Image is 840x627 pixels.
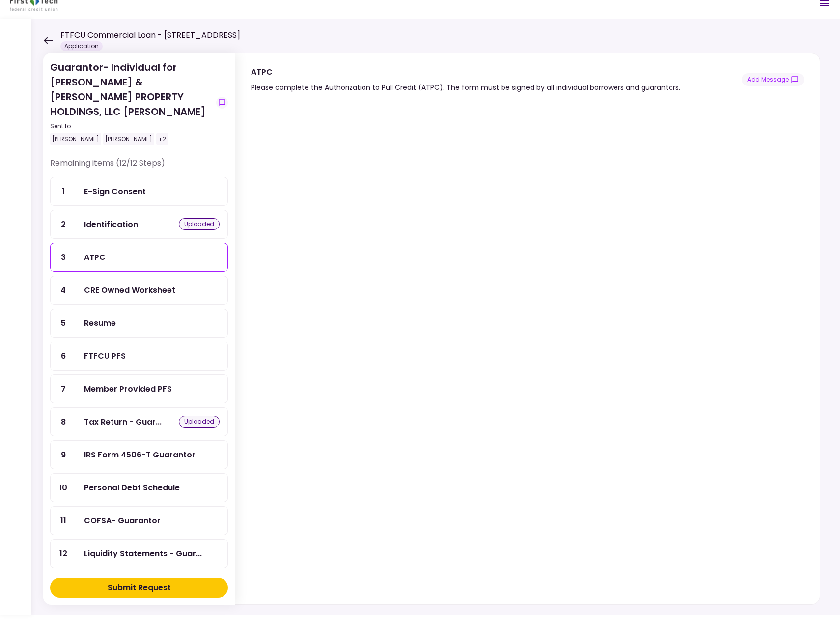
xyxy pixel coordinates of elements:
[50,342,228,370] a: 6FTFCU PFS
[216,97,228,109] button: show-messages
[103,133,154,145] div: [PERSON_NAME]
[84,218,138,230] div: Identification
[50,122,212,131] div: Sent to:
[84,547,202,560] div: Liquidity Statements - Guarantor
[50,157,228,177] div: Remaining items (12/12 Steps)
[51,309,76,337] div: 5
[50,276,228,305] a: 4CRE Owned Worksheet
[84,185,146,198] div: E-Sign Consent
[84,482,180,494] div: Personal Debt Schedule
[51,540,76,568] div: 12
[51,441,76,469] div: 9
[50,210,228,239] a: 2Identificationuploaded
[84,350,126,362] div: FTFCU PFS
[50,374,228,403] a: 7Member Provided PFS
[251,66,680,78] div: ATPC
[60,29,240,41] h1: FTFCU Commercial Loan - [STREET_ADDRESS]
[235,53,820,605] div: ATPCPlease complete the Authorization to Pull Credit (ATPC). The form must be signed by all indiv...
[84,383,172,395] div: Member Provided PFS
[84,514,161,527] div: COFSA- Guarantor
[50,440,228,469] a: 9IRS Form 4506-T Guarantor
[50,473,228,502] a: 10Personal Debt Schedule
[156,133,168,145] div: +2
[50,177,228,206] a: 1E-Sign Consent
[50,407,228,436] a: 8Tax Return - Guarantoruploaded
[251,109,802,600] iframe: jotform-iframe
[51,474,76,502] div: 10
[179,416,220,427] div: uploaded
[108,582,171,594] div: Submit Request
[50,243,228,272] a: 3ATPC
[50,60,212,145] div: Guarantor- Individual for [PERSON_NAME] & [PERSON_NAME] PROPERTY HOLDINGS, LLC [PERSON_NAME]
[50,133,101,145] div: [PERSON_NAME]
[179,218,220,230] div: uploaded
[84,284,175,296] div: CRE Owned Worksheet
[251,82,680,93] div: Please complete the Authorization to Pull Credit (ATPC). The form must be signed by all individua...
[60,41,103,51] div: Application
[50,309,228,338] a: 5Resume
[51,342,76,370] div: 6
[84,416,162,428] div: Tax Return - Guarantor
[51,276,76,304] div: 4
[742,73,804,86] button: show-messages
[51,375,76,403] div: 7
[50,578,228,598] button: Submit Request
[51,243,76,271] div: 3
[50,506,228,535] a: 11COFSA- Guarantor
[84,251,106,263] div: ATPC
[84,449,196,461] div: IRS Form 4506-T Guarantor
[51,507,76,535] div: 11
[84,317,116,329] div: Resume
[51,408,76,436] div: 8
[50,539,228,568] a: 12Liquidity Statements - Guarantor
[51,177,76,205] div: 1
[51,210,76,238] div: 2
